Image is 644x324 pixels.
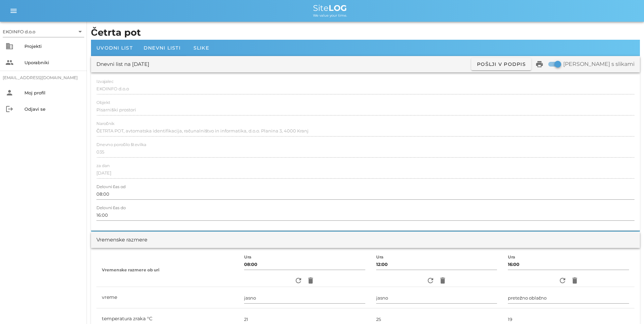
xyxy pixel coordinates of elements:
[194,45,209,51] span: Slike
[244,255,252,260] label: Ura
[547,251,644,324] div: Pripomoček za klepet
[96,236,147,244] div: Vremenske razmere
[313,3,347,13] span: Site
[535,60,544,68] i: print
[477,61,526,67] span: Pošlji v podpis
[439,276,447,285] i: delete
[24,90,81,95] div: Moj profil
[5,42,14,50] i: business
[96,253,239,287] th: Vremenske razmere ob uri
[563,61,634,68] label: [PERSON_NAME] s slikami
[294,276,302,285] i: refresh
[313,13,347,18] span: We value your time.
[96,79,113,84] label: Izvajalec
[5,58,14,67] i: people
[471,58,531,70] button: Pošlji v podpis
[10,7,18,15] i: menu
[96,60,149,68] div: Dnevni list na [DATE]
[508,255,515,260] label: Ura
[96,121,114,126] label: Naročnik
[329,3,347,13] b: LOG
[144,45,181,51] span: Dnevni listi
[96,287,239,308] td: vreme
[96,163,110,168] label: za dan
[24,60,81,65] div: Uporabniki
[96,184,126,190] label: Delovni čas od
[24,106,81,112] div: Odjavi se
[96,205,126,211] label: Delovni čas do
[96,100,110,105] label: Objekt
[5,105,14,113] i: logout
[307,276,315,285] i: delete
[76,28,84,36] i: arrow_drop_down
[547,251,644,324] iframe: Chat Widget
[426,276,435,285] i: refresh
[3,26,84,37] div: EKOINFO d.o.o
[24,43,81,49] div: Projekti
[91,26,640,40] h1: Četrta pot
[96,142,146,147] label: Dnevno poročilo številka
[96,45,133,51] span: Uvodni list
[376,255,384,260] label: Ura
[3,29,35,35] div: EKOINFO d.o.o
[5,89,14,97] i: person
